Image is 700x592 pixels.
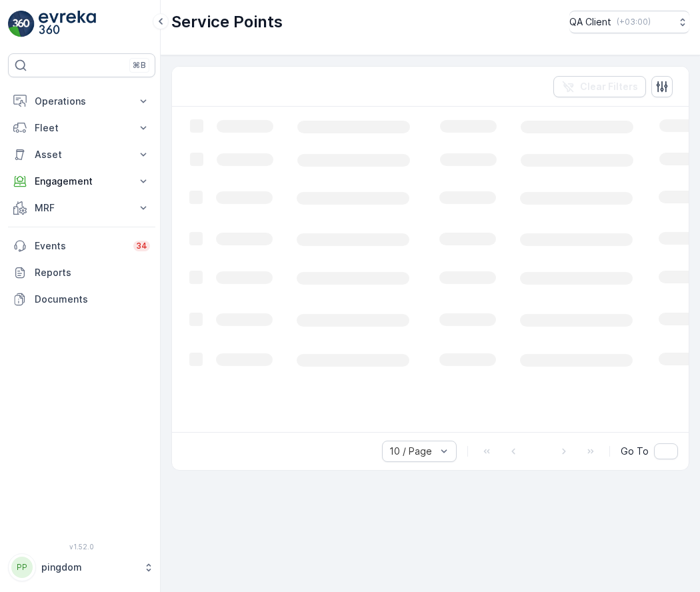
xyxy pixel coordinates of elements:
button: MRF [8,195,155,221]
p: Service Points [171,11,283,33]
p: QA Client [569,15,611,29]
p: Engagement [35,175,129,188]
p: Clear Filters [580,80,638,93]
button: QA Client(+03:00) [569,11,689,33]
p: Documents [35,293,150,306]
button: Clear Filters [553,76,646,97]
a: Events34 [8,233,155,259]
button: PPpingdom [8,553,155,581]
p: ⌘B [133,60,146,71]
p: Fleet [35,121,129,135]
a: Reports [8,259,155,286]
p: ( +03:00 ) [617,17,651,27]
span: v 1.52.0 [8,543,155,551]
p: MRF [35,201,129,215]
p: Events [35,239,125,253]
p: Reports [35,266,150,279]
p: 34 [136,241,147,251]
button: Operations [8,88,155,115]
p: pingdom [41,561,137,574]
img: logo [8,11,35,37]
button: Fleet [8,115,155,141]
button: Asset [8,141,155,168]
button: Engagement [8,168,155,195]
div: PP [11,557,33,578]
span: Go To [621,445,649,458]
p: Operations [35,95,129,108]
img: logo_light-DOdMpM7g.png [39,11,96,37]
p: Asset [35,148,129,161]
a: Documents [8,286,155,313]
